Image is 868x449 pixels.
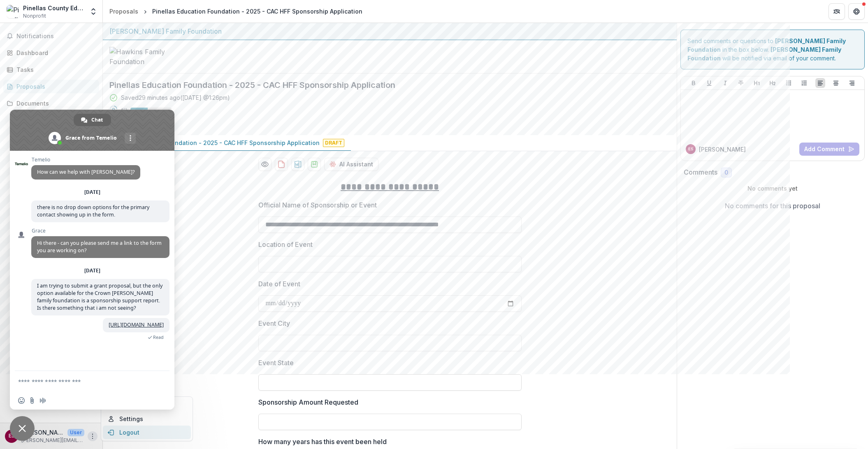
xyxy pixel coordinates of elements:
div: [DATE] [84,190,100,195]
span: 0 [724,169,728,176]
p: Pinellas Education Foundation - 2025 - CAC HFF Sponsorship Application [109,138,320,147]
img: Hawkins Family Foundation [109,47,192,67]
button: Partners [829,3,845,20]
button: download-proposal [275,158,288,171]
span: Grace [31,228,169,234]
p: No comments yet [684,184,861,193]
div: Saved 29 minutes ago ( [DATE] @ 1:26pm ) [121,93,230,102]
p: Official Name of Sponsorship or Event [258,200,377,210]
div: Chat [74,114,111,126]
button: Underline [704,78,714,88]
button: Italicize [720,78,730,88]
img: Pinellas County Education Foundation Inc [7,5,20,18]
button: Bullet List [784,78,794,88]
span: Temelio [31,157,140,163]
div: [DATE] [84,268,100,273]
p: Date of Event [258,279,300,289]
span: Audio message [39,397,46,404]
span: How can we help with [PERSON_NAME]? [37,168,135,175]
button: Align Center [831,78,841,88]
div: Documents [16,99,93,108]
a: Proposals [3,80,99,93]
button: Align Right [847,78,857,88]
p: [PERSON_NAME][EMAIL_ADDRESS][PERSON_NAME][DOMAIN_NAME] [21,437,84,444]
button: Bold [689,78,699,88]
h2: Pinellas Education Foundation - 2025 - CAC HFF Sponsorship Application [109,80,657,90]
nav: breadcrumb [106,5,366,17]
a: Documents [3,97,99,110]
div: Send comments or questions to in the box below. will be notified via email of your comment. [680,30,865,69]
button: Strike [736,78,746,88]
p: 42 % [121,106,127,112]
div: Elizabeth Szostak [9,433,15,439]
span: there is no drop down options for the primary contact showing up in the form. [37,204,149,218]
div: More channels [125,133,136,144]
p: [PERSON_NAME] [699,145,746,154]
p: [PERSON_NAME] [21,428,64,437]
a: [URL][DOMAIN_NAME] [109,321,164,328]
textarea: Compose your message... [18,378,148,385]
span: Hi there - can you please send me a link to the form you are working on? [37,239,162,254]
button: AI Assistant [324,158,378,171]
span: Nonprofit [23,12,46,20]
button: Preview 575dd6c4-dba6-4f94-a569-f78bc67fa2ea-0.pdf [258,158,272,171]
button: Add Comment [799,143,859,156]
button: Align Left [815,78,825,88]
div: Close chat [10,416,35,441]
div: Pinellas Education Foundation - 2025 - CAC HFF Sponsorship Application [152,7,362,16]
button: Heading 2 [768,78,777,88]
h2: Comments [684,168,717,176]
div: Tasks [16,65,93,74]
span: Draft [323,139,344,147]
p: User [67,429,84,436]
p: Event City [258,318,290,328]
span: Chat [91,114,103,126]
div: Dashboard [16,48,93,57]
button: download-proposal [308,158,321,171]
span: Send a file [29,397,35,404]
button: Heading 1 [752,78,762,88]
button: More [88,431,97,441]
div: Elizabeth Szostak [688,147,693,151]
button: Ordered List [799,78,809,88]
div: Pinellas County Education Foundation Inc [23,4,84,12]
span: Insert an emoji [18,397,25,404]
div: Proposals [109,7,138,16]
p: Location of Event [258,239,313,249]
button: Notifications [3,30,99,43]
p: Sponsorship Amount Requested [258,397,358,407]
span: Notifications [16,33,96,40]
p: How many years has this event been held [258,437,387,447]
button: download-proposal [291,158,304,171]
p: Event State [258,358,294,368]
div: Proposals [16,82,93,91]
div: [PERSON_NAME] Family Foundation [109,26,670,36]
a: Proposals [106,5,142,17]
span: Read [153,334,164,340]
a: Tasks [3,63,99,76]
button: Open entity switcher [88,3,99,20]
a: Dashboard [3,46,99,60]
p: No comments for this proposal [725,201,820,211]
button: Get Help [848,3,865,20]
span: I am trying to submit a grant proposal, but the only option available for the Crown [PERSON_NAME]... [37,282,162,311]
